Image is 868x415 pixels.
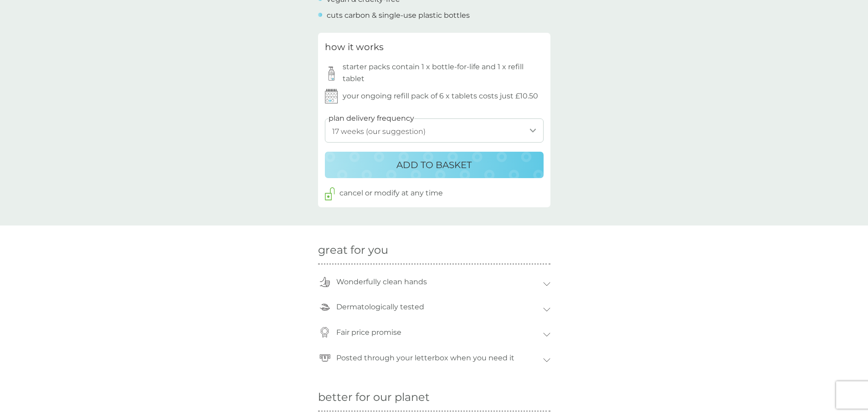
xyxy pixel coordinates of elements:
p: Fair price promise [332,322,406,343]
h2: great for you [318,244,550,257]
p: Wonderfully clean hands [332,272,431,292]
h2: better for our planet [318,391,550,404]
label: plan delivery frequency [329,113,414,124]
p: cancel or modify at any time [339,187,443,199]
img: letterbox-icon.svg [319,353,330,363]
p: ADD TO BASKET [396,158,472,172]
button: ADD TO BASKET [325,152,544,178]
img: thumbs-up-icon.svg [320,277,330,287]
p: your ongoing refill pack of 6 x tablets costs just £10.50 [343,90,538,102]
img: sensitive-dermo-tested-icon.svg [320,302,330,313]
p: cuts carbon & single-use plastic bottles [327,10,470,21]
p: Posted through your letterbox when you need it [332,348,519,369]
h3: how it works [325,40,384,54]
p: Dermatologically tested [332,297,429,318]
p: starter packs contain 1 x bottle-for-life and 1 x refill tablet [343,61,544,84]
img: coin-icon.svg [319,327,330,338]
